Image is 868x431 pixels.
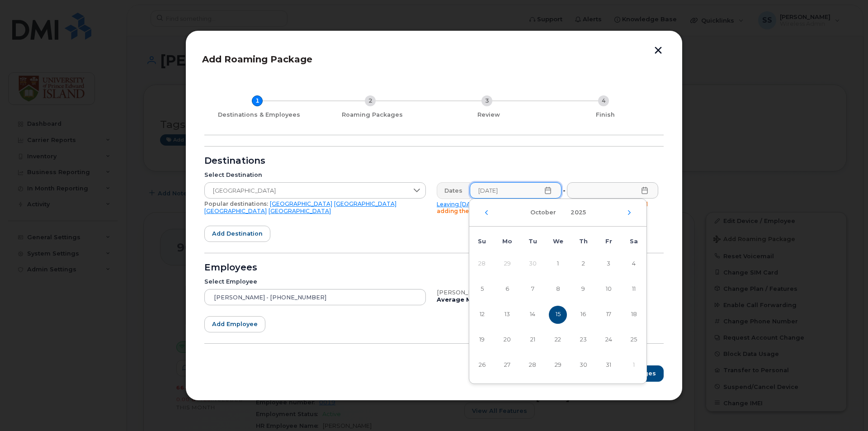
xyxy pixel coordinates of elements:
[549,356,567,374] span: 29
[599,356,618,374] span: 31
[270,200,332,207] a: [GEOGRAPHIC_DATA]
[204,157,664,165] div: Destinations
[437,289,658,296] div: [PERSON_NAME], iPhone, Bell
[574,280,592,298] span: 9
[204,200,268,207] span: Popular destinations:
[571,327,596,353] td: 23
[545,353,571,378] td: 29
[549,255,567,273] span: 1
[204,208,267,214] a: [GEOGRAPHIC_DATA]
[599,331,618,349] span: 24
[434,111,543,118] div: Review
[545,251,571,277] td: 1
[484,210,489,215] button: Previous Month
[498,356,516,374] span: 27
[473,331,491,349] span: 19
[498,331,516,349] span: 20
[596,353,621,378] td: 31
[596,302,621,327] td: 17
[269,208,331,214] a: [GEOGRAPHIC_DATA]
[549,280,567,298] span: 8
[625,331,643,349] span: 25
[473,356,491,374] span: 26
[605,238,612,245] span: Fr
[579,238,588,245] span: Th
[596,327,621,353] td: 24
[498,306,516,324] span: 13
[574,356,592,374] span: 30
[334,200,396,207] a: [GEOGRAPHIC_DATA]
[520,302,545,327] td: 14
[599,306,618,324] span: 17
[520,327,545,353] td: 21
[520,353,545,378] td: 28
[469,277,495,302] td: 5
[571,251,596,277] td: 2
[495,302,520,327] td: 13
[473,280,491,298] span: 5
[599,255,618,273] span: 3
[469,302,495,327] td: 12
[524,356,542,374] span: 28
[473,306,491,324] span: 12
[204,316,265,332] button: Add employee
[621,327,646,353] td: 25
[470,182,561,199] input: Please fill out this field
[478,238,486,245] span: Su
[525,204,561,221] button: Choose Month
[495,277,520,302] td: 6
[204,264,664,271] div: Employees
[561,182,567,199] div: -
[469,199,647,384] div: Choose Date
[565,204,591,221] button: Choose Year
[469,327,495,353] td: 19
[204,226,270,242] button: Add destination
[495,251,520,277] td: 29
[528,238,537,245] span: Tu
[498,280,516,298] span: 6
[574,306,592,324] span: 16
[204,278,426,285] div: Select Employee
[621,277,646,302] td: 11
[524,331,542,349] span: 21
[437,201,648,215] span: Please be aware due to time differences we recommend adding the package 1 day earlier to ensure n...
[365,95,376,106] div: 2
[545,277,571,302] td: 8
[630,238,638,245] span: Sa
[571,302,596,327] td: 16
[599,280,618,298] span: 10
[627,210,632,215] button: Next Month
[549,306,567,324] span: 15
[625,255,643,273] span: 4
[317,111,427,118] div: Roaming Packages
[437,296,517,303] b: Average Monthly Usage:
[551,111,660,118] div: Finish
[598,95,609,106] div: 4
[495,353,520,378] td: 27
[621,251,646,277] td: 4
[574,255,592,273] span: 2
[567,182,659,199] input: Please fill out this field
[596,251,621,277] td: 3
[625,306,643,324] span: 18
[202,54,312,65] span: Add Roaming Package
[596,277,621,302] td: 10
[621,353,646,378] td: 1
[524,280,542,298] span: 7
[549,331,567,349] span: 22
[520,251,545,277] td: 30
[571,277,596,302] td: 9
[204,171,426,179] div: Select Destination
[520,277,545,302] td: 7
[437,201,480,208] a: Leaving [DATE]
[495,327,520,353] td: 20
[621,302,646,327] td: 18
[553,238,563,245] span: We
[545,302,571,327] td: 15
[574,331,592,349] span: 23
[524,306,542,324] span: 14
[571,353,596,378] td: 30
[502,238,512,245] span: Mo
[212,229,263,238] span: Add destination
[625,280,643,298] span: 11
